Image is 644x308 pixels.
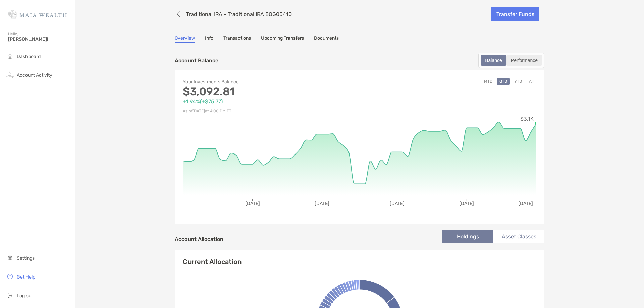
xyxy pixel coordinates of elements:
li: Holdings [442,230,493,243]
a: Documents [314,35,339,43]
div: segmented control [478,53,544,68]
p: Your Investments Balance [183,78,360,86]
li: Asset Classes [493,230,544,243]
p: As of [DATE] at 4:00 PM ET [183,107,360,115]
tspan: [DATE] [245,201,260,206]
tspan: [DATE] [390,201,405,206]
img: logout icon [6,291,14,299]
span: Dashboard [17,54,41,59]
button: MTD [481,78,495,85]
p: Account Balance [175,56,218,65]
a: Transactions [223,35,251,43]
div: Balance [481,56,506,65]
span: Settings [17,255,35,261]
tspan: [DATE] [315,201,329,206]
p: Traditional IRA - Traditional IRA 8OG05410 [186,11,292,17]
span: Get Help [17,274,35,280]
button: All [526,78,536,85]
img: household icon [6,52,14,60]
img: activity icon [6,71,14,79]
div: Performance [507,56,541,65]
p: $3,092.81 [183,87,360,96]
img: Zoe Logo [8,3,67,27]
tspan: [DATE] [518,201,533,206]
span: [PERSON_NAME]! [8,36,71,42]
a: Info [205,35,213,43]
h4: Account Allocation [175,236,223,242]
span: Account Activity [17,72,52,78]
img: get-help icon [6,272,14,281]
tspan: [DATE] [459,201,474,206]
button: YTD [512,78,525,85]
span: Log out [17,293,33,299]
tspan: $3.1K [520,116,534,122]
a: Upcoming Transfers [261,35,304,43]
button: QTD [497,78,510,85]
p: +1.94% ( +$75.77 ) [183,97,360,106]
img: settings icon [6,254,14,262]
h4: Current Allocation [183,258,241,266]
a: Overview [175,35,195,43]
a: Transfer Funds [491,7,539,21]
